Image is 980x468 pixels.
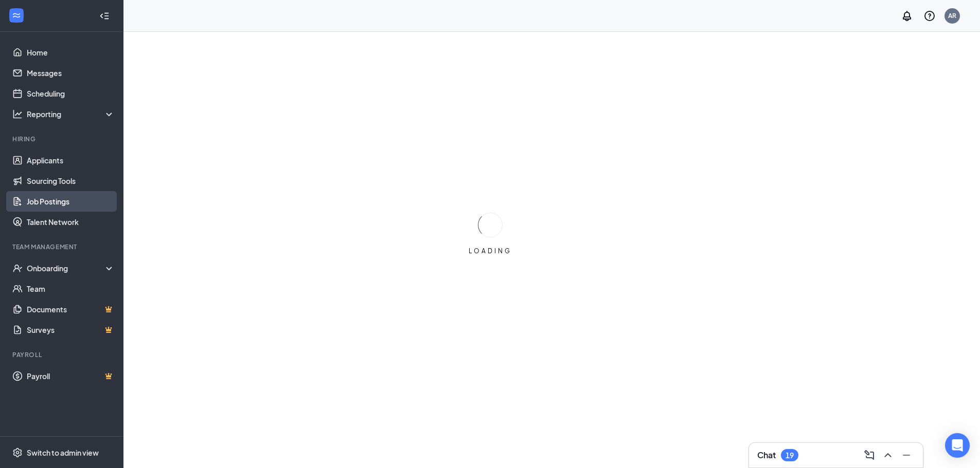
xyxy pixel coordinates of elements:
[27,278,115,299] a: Team
[11,10,22,21] svg: WorkstreamLogo
[27,150,115,171] a: Applicants
[27,171,115,191] a: Sourcing Tools
[901,10,913,22] svg: Notifications
[27,63,115,83] a: Messages
[27,263,106,273] div: Onboarding
[27,447,99,458] div: Switch to admin view
[27,299,115,320] a: DocumentsCrown
[786,451,794,460] div: 19
[12,263,23,273] svg: UserCheck
[465,247,516,255] div: LOADING
[12,135,113,143] div: Hiring
[27,83,115,104] a: Scheduling
[27,109,115,119] div: Reporting
[12,109,23,119] svg: Analysis
[861,447,878,463] button: ComposeMessage
[27,191,115,212] a: Job Postings
[12,242,113,251] div: Team Management
[898,447,915,463] button: Minimize
[27,320,115,340] a: SurveysCrown
[12,447,23,458] svg: Settings
[948,11,956,20] div: AR
[863,449,876,461] svg: ComposeMessage
[880,447,896,463] button: ChevronUp
[882,449,894,461] svg: ChevronUp
[923,10,936,22] svg: QuestionInfo
[27,42,115,63] a: Home
[27,366,115,386] a: PayrollCrown
[12,350,113,359] div: Payroll
[27,212,115,232] a: Talent Network
[757,450,776,461] h3: Chat
[900,449,913,461] svg: Minimize
[99,11,110,21] svg: Collapse
[945,433,970,458] div: Open Intercom Messenger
